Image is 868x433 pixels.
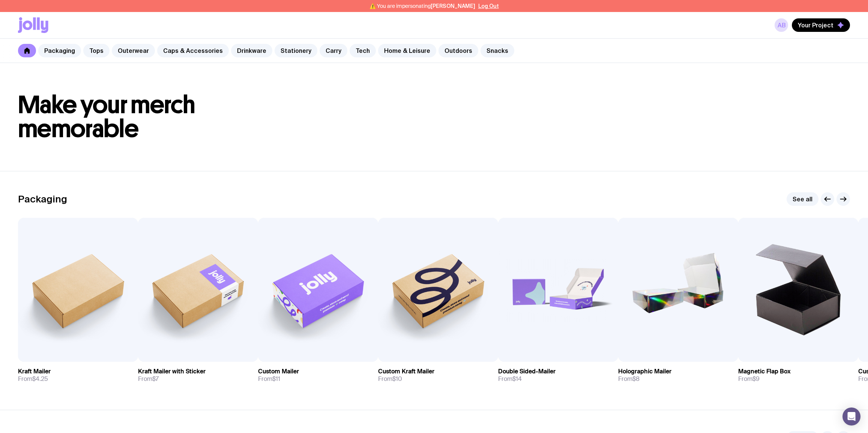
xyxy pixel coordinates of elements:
a: Home & Leisure [378,44,436,57]
span: From [498,375,522,383]
a: Drinkware [231,44,272,57]
button: Log Out [478,3,499,9]
span: Your Project [798,21,833,29]
h3: Holographic Mailer [618,368,671,375]
a: Stationery [275,44,317,57]
a: Carry [320,44,347,57]
span: From [618,375,640,383]
h3: Double Sided-Mailer [498,368,556,375]
a: Custom Kraft MailerFrom$10 [378,362,498,389]
a: Tops [83,44,110,57]
a: See all [787,192,818,206]
a: Snacks [481,44,514,57]
h3: Custom Mailer [258,368,299,375]
a: Custom MailerFrom$11 [258,362,378,389]
span: ⚠️ You are impersonating [369,3,475,9]
h3: Magnetic Flap Box [738,368,791,375]
span: $8 [632,375,640,383]
span: $9 [752,375,760,383]
a: Holographic MailerFrom$8 [618,362,738,389]
a: Outerwear [112,44,155,57]
a: Double Sided-MailerFrom$14 [498,362,618,389]
a: Caps & Accessories [157,44,229,57]
a: Tech [350,44,376,57]
h3: Custom Kraft Mailer [378,368,434,375]
a: Kraft MailerFrom$4.25 [18,362,138,389]
span: [PERSON_NAME] [431,3,475,9]
span: $14 [512,375,522,383]
span: From [18,375,48,383]
span: Make your merch memorable [18,90,195,144]
a: Kraft Mailer with StickerFrom$7 [138,362,258,389]
a: Outdoors [439,44,478,57]
span: $4.25 [32,375,48,383]
span: $11 [272,375,280,383]
h3: Kraft Mailer with Sticker [138,368,206,375]
div: Open Intercom Messenger [842,408,860,426]
button: Your Project [792,18,850,32]
span: $7 [152,375,159,383]
a: Magnetic Flap BoxFrom$9 [738,362,858,389]
span: From [378,375,402,383]
span: From [738,375,760,383]
span: $10 [392,375,402,383]
a: Packaging [38,44,81,57]
h2: Packaging [18,193,67,205]
h3: Kraft Mailer [18,368,51,375]
span: From [258,375,280,383]
span: From [138,375,159,383]
a: AB [775,18,788,32]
